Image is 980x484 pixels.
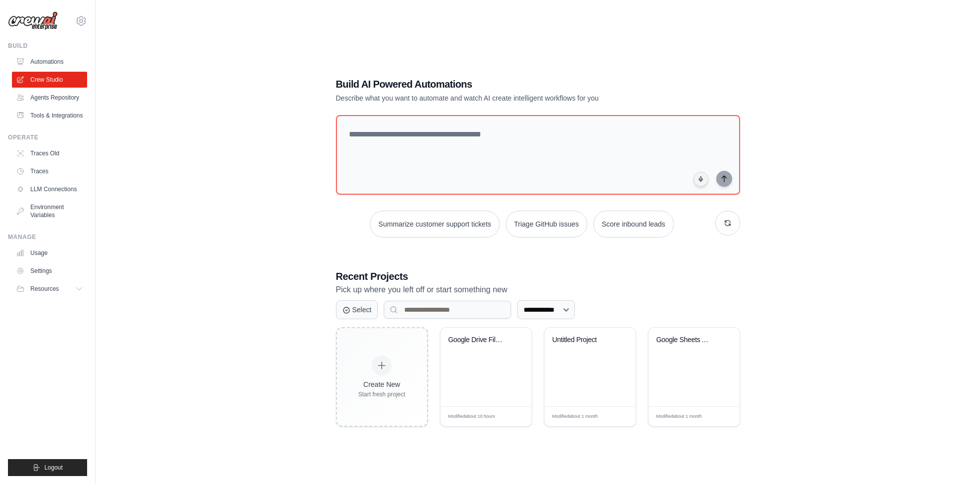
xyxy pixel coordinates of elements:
[336,269,740,283] h3: Recent Projects
[8,459,87,476] button: Logout
[693,172,708,187] button: Click to speak your automation idea
[552,336,613,345] div: Untitled Project
[552,413,598,420] span: Modified about 1 month
[8,233,87,241] div: Manage
[44,464,63,472] span: Logout
[336,283,740,296] p: Pick up where you left off or start something new
[336,93,670,103] p: Describe what you want to automate and watch AI create intelligent workflows for you
[448,413,495,420] span: Modified about 10 hours
[8,42,87,50] div: Build
[370,211,499,238] button: Summarize customer support tickets
[12,72,87,88] a: Crew Studio
[656,336,717,345] div: Google Sheets Analyzer
[12,163,87,179] a: Traces
[358,379,406,389] div: Create New
[656,413,702,420] span: Modified about 1 month
[8,133,87,141] div: Operate
[593,211,674,238] button: Score inbound leads
[12,181,87,197] a: LLM Connections
[715,211,740,236] button: Get new suggestions
[448,336,509,345] div: Google Drive File Retrieval Workflow
[358,390,406,398] div: Start fresh project
[12,90,87,106] a: Agents Repository
[12,245,87,261] a: Usage
[508,413,516,420] span: Edit
[336,77,670,91] h1: Build AI Powered Automations
[12,263,87,279] a: Settings
[8,11,58,30] img: Logo
[716,413,724,420] span: Edit
[12,108,87,123] a: Tools & Integrations
[12,54,87,70] a: Automations
[12,199,87,223] a: Environment Variables
[12,281,87,297] button: Resources
[612,413,620,420] span: Edit
[506,211,587,238] button: Triage GitHub issues
[30,285,59,293] span: Resources
[12,145,87,161] a: Traces Old
[336,300,378,319] button: Select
